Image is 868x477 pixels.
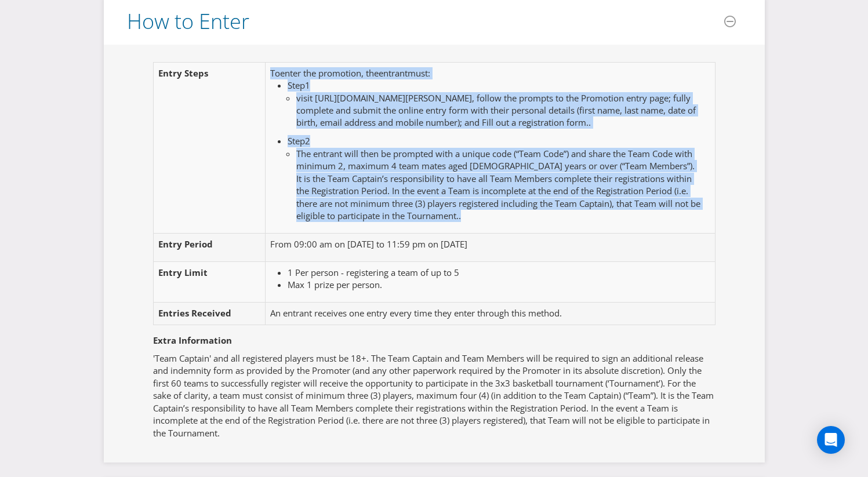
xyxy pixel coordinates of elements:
p: From 09:00 am on [DATE] to 11:59 pm on [DATE] [270,238,700,250]
td: An entrant receives one entry every time they enter through this method. [266,303,706,325]
div: Extra Information [153,329,716,352]
span: To [270,67,280,79]
span: s [204,67,208,79]
p: 'Team Captain' and all registered players must be 18+. The Team Captain and Team Members will be ... [153,352,716,439]
span: entrant [379,67,408,79]
span: The entrant will then be prompted with a unique code (“Team Code”) and share the Team Code with m... [296,148,700,221]
span: enter the promotion [280,67,361,79]
span: visit [URL][DOMAIN_NAME][PERSON_NAME], follow the prompts to the Promotion entry page; fully comp... [296,92,696,129]
span: Entry Limit [158,267,208,278]
span: Entry Step [158,67,204,79]
span: Step [288,135,305,147]
h3: How to Enter [127,10,249,33]
td: Entries Received [153,303,266,325]
span: Entry Period [158,238,213,250]
li: Max 1 prize per person. [288,279,700,291]
span: 2 [305,135,310,147]
span: Step [288,79,305,91]
span: : [428,67,430,79]
div: Open Intercom Messenger [817,426,845,454]
span: . [589,116,591,128]
span: . [459,210,461,221]
li: 1 Per person - registering a team of up to 5 [288,267,700,279]
span: must [408,67,428,79]
span: 1 [305,79,310,91]
span: , the [361,67,379,79]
